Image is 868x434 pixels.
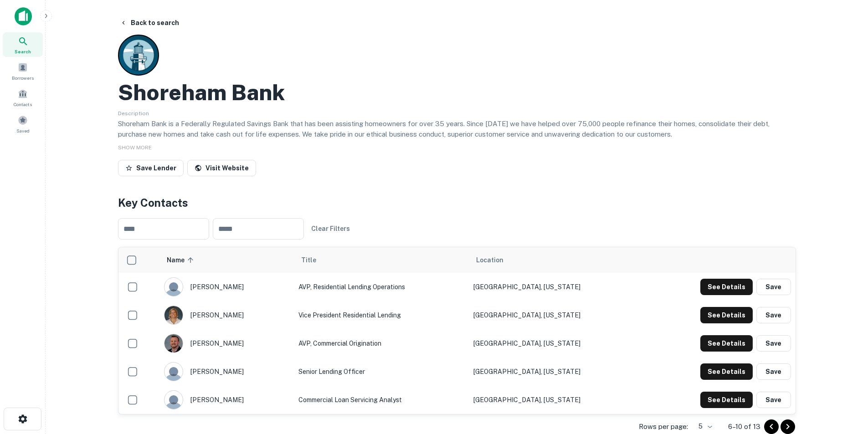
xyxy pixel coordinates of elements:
[756,392,791,408] button: Save
[308,220,354,237] button: Clear Filters
[164,362,289,381] div: [PERSON_NAME]
[469,329,644,357] td: [GEOGRAPHIC_DATA], [US_STATE]
[469,301,644,329] td: [GEOGRAPHIC_DATA], [US_STATE]
[15,48,31,55] span: Search
[294,301,469,329] td: Vice President Residential Lending
[294,329,469,357] td: AVP, Commercial Origination
[700,279,753,295] button: See Details
[781,419,795,434] button: Go to next page
[692,420,714,433] div: 5
[118,144,152,151] span: SHOW MORE
[294,273,469,301] td: AVP, Residential Lending Operations
[3,85,43,110] a: Contacts
[756,363,791,380] button: Save
[164,391,183,409] img: 9c8pery4andzj6ohjkjp54ma2
[3,59,43,83] a: Borrowers
[700,363,753,380] button: See Details
[164,363,183,381] img: 9c8pery4andzj6ohjkjp54ma2
[700,335,753,352] button: See Details
[3,112,43,136] a: Saved
[164,334,289,353] div: [PERSON_NAME]
[301,255,328,266] span: Title
[700,392,753,408] button: See Details
[118,247,796,414] div: scrollable content
[822,361,868,405] iframe: Chat Widget
[15,7,32,26] img: capitalize-icon.png
[159,247,294,273] th: Name
[16,127,30,134] span: Saved
[728,421,760,432] p: 6–10 of 13
[164,278,183,296] img: 9c8pery4andzj6ohjkjp54ma2
[3,32,43,57] a: Search
[116,15,183,31] button: Back to search
[756,279,791,295] button: Save
[469,247,644,273] th: Location
[700,307,753,323] button: See Details
[294,386,469,414] td: Commercial Loan Servicing Analyst
[294,247,469,273] th: Title
[469,386,644,414] td: [GEOGRAPHIC_DATA], [US_STATE]
[639,421,688,432] p: Rows per page:
[118,118,796,140] p: Shoreham Bank is a Federally Regulated Savings Bank that has been assisting homeowners for over 3...
[118,194,796,211] h4: Key Contacts
[164,390,289,409] div: [PERSON_NAME]
[164,334,183,352] img: 1718226750392
[764,419,779,434] button: Go to previous page
[469,357,644,386] td: [GEOGRAPHIC_DATA], [US_STATE]
[167,255,196,266] span: Name
[118,79,285,106] h2: Shoreham Bank
[118,160,184,176] button: Save Lender
[14,101,32,108] span: Contacts
[756,307,791,323] button: Save
[469,273,644,301] td: [GEOGRAPHIC_DATA], [US_STATE]
[476,255,503,266] span: Location
[164,306,183,324] img: 1516515649698
[118,110,149,117] span: Description
[294,357,469,386] td: Senior Lending Officer
[12,74,34,82] span: Borrowers
[164,306,289,325] div: [PERSON_NAME]
[756,335,791,352] button: Save
[164,277,289,296] div: [PERSON_NAME]
[187,160,256,176] a: Visit Website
